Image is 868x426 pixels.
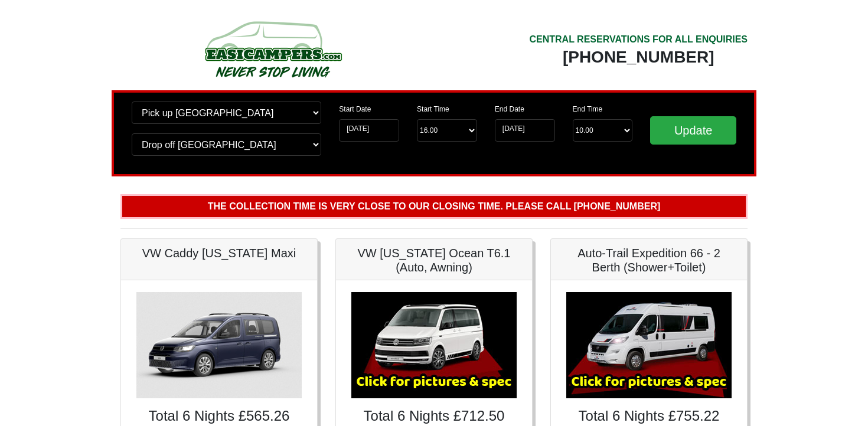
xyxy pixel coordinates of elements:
[650,116,736,145] input: Update
[563,408,735,425] h4: Total 6 Nights £755.22
[133,408,305,425] h4: Total 6 Nights £565.26
[529,47,748,68] div: [PHONE_NUMBER]
[495,119,555,142] input: Return Date
[351,292,517,398] img: VW California Ocean T6.1 (Auto, Awning)
[417,104,449,114] label: Start Time
[133,246,305,260] h5: VW Caddy [US_STATE] Maxi
[136,292,302,398] img: VW Caddy California Maxi
[339,119,399,142] input: Start Date
[529,32,748,47] div: CENTRAL RESERVATIONS FOR ALL ENQUIRIES
[161,17,385,81] img: campers-checkout-logo.png
[573,104,603,114] label: End Time
[208,201,661,211] b: The collection time is very close to our closing time. Please call [PHONE_NUMBER]
[348,408,520,425] h4: Total 6 Nights £712.50
[495,104,524,114] label: End Date
[339,104,371,114] label: Start Date
[348,246,520,274] h5: VW [US_STATE] Ocean T6.1 (Auto, Awning)
[563,246,735,274] h5: Auto-Trail Expedition 66 - 2 Berth (Shower+Toilet)
[566,292,732,398] img: Auto-Trail Expedition 66 - 2 Berth (Shower+Toilet)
